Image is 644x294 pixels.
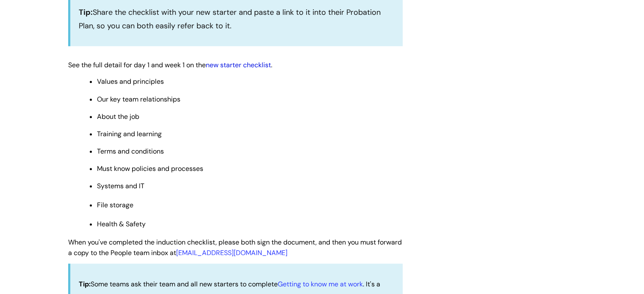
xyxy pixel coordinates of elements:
a: [EMAIL_ADDRESS][DOMAIN_NAME] [176,248,287,257]
strong: Tip: [79,7,93,17]
span: Must know policies and processes [97,164,203,173]
span: Health & Safety [97,220,146,228]
span: See the full detail for day 1 and week 1 on the . [68,60,272,69]
span: Terms and conditions [97,147,164,156]
span: File storage [97,201,133,209]
a: Getting to know me at work [278,280,363,289]
span: When you've completed the induction checklist, please both sign the document, and then you must f... [68,238,402,257]
p: Share the checklist with your new starter and paste a link to it into their Probation Plan, so yo... [79,5,394,33]
span: About the job [97,112,139,121]
strong: Tip: [79,280,91,289]
span: Values and principles [97,77,164,86]
span: Training and learning [97,129,162,138]
a: new starter checklist [206,60,271,69]
span: Systems and IT [97,181,144,190]
span: Our key team relationships [97,95,180,104]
